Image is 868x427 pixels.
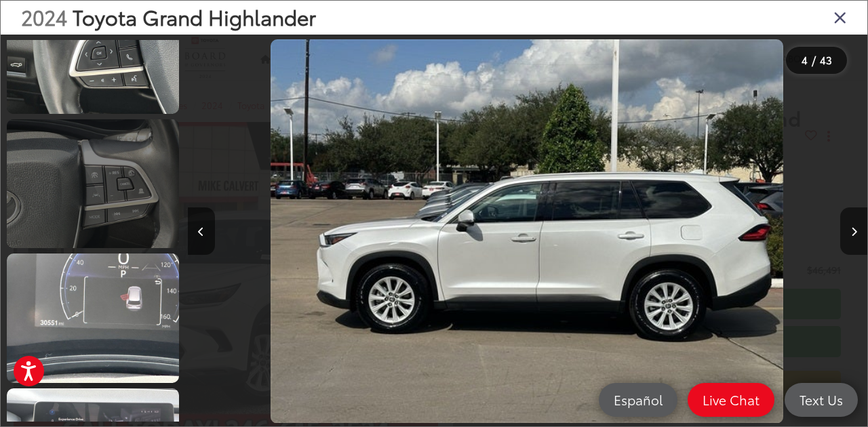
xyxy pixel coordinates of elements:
a: Live Chat [688,383,774,417]
span: Toyota Grand Highlander [73,2,316,31]
span: Text Us [793,391,850,408]
img: 2024 Toyota Grand Highlander XLE [271,39,783,424]
button: Previous image [188,207,215,255]
span: 2024 [21,2,67,31]
span: 43 [820,52,832,67]
a: Text Us [785,383,858,417]
a: Español [599,383,677,417]
i: Close gallery [833,8,847,26]
span: / [810,56,817,65]
img: 2024 Toyota Grand Highlander XLE [5,253,180,384]
span: Live Chat [696,391,766,408]
div: 2024 Toyota Grand Highlander XLE 3 [187,39,867,424]
button: Next image [840,207,867,255]
span: Español [607,391,669,408]
span: 4 [802,52,808,67]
